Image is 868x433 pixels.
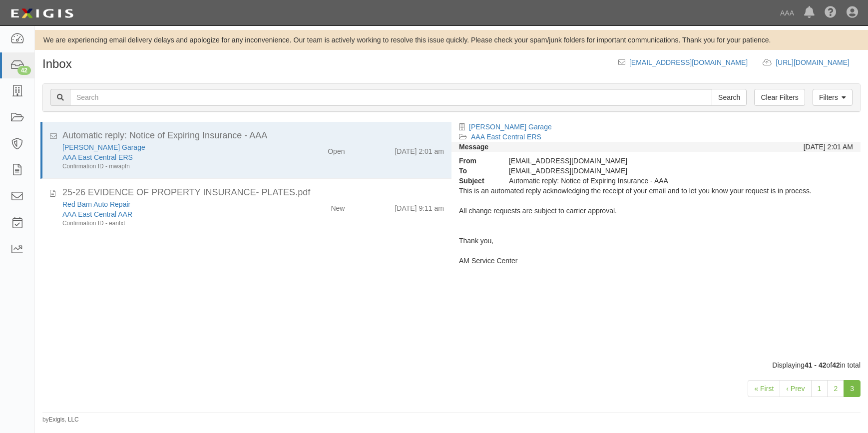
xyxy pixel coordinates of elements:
strong: Message [459,143,488,151]
div: Open [328,142,345,156]
a: AAA East Central ERS [471,133,541,141]
a: 2 [827,380,844,397]
a: [URL][DOMAIN_NAME] [776,58,861,66]
h1: Inbox [42,57,72,70]
div: This is an automated reply acknowledging the receipt of your email and to let you know your reque... [451,186,861,266]
div: Confirmation ID - eanfxt [62,219,279,228]
div: New [331,199,345,213]
b: 42 [832,361,840,369]
a: AAA East Central ERS [62,153,133,161]
a: Clear Filters [754,89,805,106]
a: Exigis, LLC [49,416,79,423]
div: Red Barn Auto Repair [62,199,279,209]
input: Search [70,89,712,106]
a: [PERSON_NAME] Garage [469,123,552,131]
div: AAA East Central AAR [62,209,279,219]
a: 3 [844,380,861,397]
a: Filters [813,89,853,106]
small: by [42,416,79,424]
strong: Subject [451,176,501,186]
b: 41 - 42 [805,361,827,369]
div: Automatic reply: Notice of Expiring Insurance - AAA [62,129,444,142]
input: Search [712,89,747,106]
div: [EMAIL_ADDRESS][DOMAIN_NAME] [501,156,751,166]
div: Confirmation ID - mwapfn [62,162,279,171]
div: [DATE] 9:11 am [395,199,444,213]
div: 42 [17,66,31,75]
a: Red Barn Auto Repair [62,200,130,208]
div: [DATE] 2:01 AM [804,142,853,152]
a: [EMAIL_ADDRESS][DOMAIN_NAME] [629,58,748,66]
a: 1 [811,380,828,397]
a: AAA [775,3,799,23]
i: Help Center - Complianz [825,7,837,19]
strong: To [451,166,501,176]
img: logo-5460c22ac91f19d4615b14bd174203de0afe785f0fc80cf4dbbc73dc1793850b.png [7,4,76,22]
a: « First [748,380,780,397]
strong: From [451,156,501,166]
a: [PERSON_NAME] Garage [62,143,145,151]
div: 25-26 EVIDENCE OF PROPERTY INSURANCE- PLATES.pdf [62,186,444,199]
div: We are experiencing email delivery delays and apologize for any inconvenience. Our team is active... [35,35,868,45]
div: Displaying of in total [35,360,868,370]
div: agreement-atkyf3@ace.complianz.com [501,166,751,176]
div: Automatic reply: Notice of Expiring Insurance - AAA [501,176,751,186]
a: ‹ Prev [780,380,811,397]
div: [DATE] 2:01 am [395,142,444,156]
a: AAA East Central AAR [62,210,132,218]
